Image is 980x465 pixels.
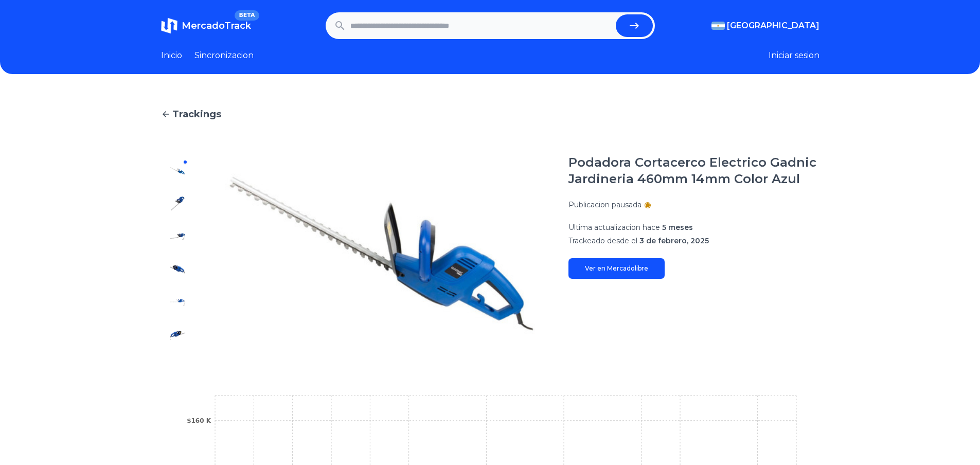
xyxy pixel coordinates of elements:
span: 3 de febrero, 2025 [639,236,709,245]
span: BETA [235,10,259,21]
span: Trackings [172,107,221,121]
a: Sincronizacion [194,49,254,62]
a: Inicio [161,49,182,62]
img: Podadora Cortacerco Electrico Gadnic Jardineria 460mm 14mm Color Azul [169,163,186,179]
span: 5 meses [662,223,693,232]
h1: Podadora Cortacerco Electrico Gadnic Jardineria 460mm 14mm Color Azul [568,154,819,187]
img: Podadora Cortacerco Electrico Gadnic Jardineria 460mm 14mm Color Azul [169,294,186,311]
img: Podadora Cortacerco Electrico Gadnic Jardineria 460mm 14mm Color Azul [169,228,186,245]
img: MercadoTrack [161,17,177,34]
a: Ver en Mercadolibre [568,258,665,279]
img: Argentina [711,22,725,30]
button: Iniciar sesion [769,49,819,62]
p: Publicacion pausada [568,200,642,210]
span: Trackeado desde el [568,236,637,245]
span: Ultima actualizacion hace [568,223,660,232]
img: Podadora Cortacerco Electrico Gadnic Jardineria 460mm 14mm Color Azul [215,154,548,352]
img: Podadora Cortacerco Electrico Gadnic Jardineria 460mm 14mm Color Azul [169,195,186,212]
a: MercadoTrackBETA [161,17,251,34]
tspan: $160 K [187,417,211,424]
span: [GEOGRAPHIC_DATA] [727,20,819,32]
img: Podadora Cortacerco Electrico Gadnic Jardineria 460mm 14mm Color Azul [169,327,186,344]
img: Podadora Cortacerco Electrico Gadnic Jardineria 460mm 14mm Color Azul [169,261,186,278]
a: Trackings [161,107,819,121]
button: [GEOGRAPHIC_DATA] [711,20,819,32]
span: MercadoTrack [182,20,251,31]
